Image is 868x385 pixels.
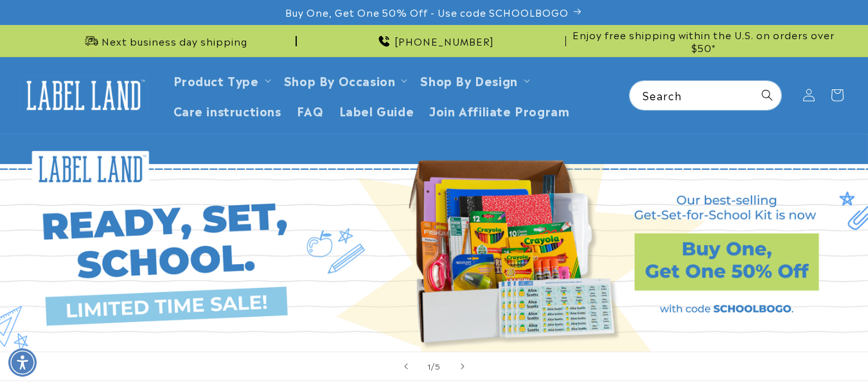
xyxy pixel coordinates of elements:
span: Care instructions [173,103,281,118]
span: Buy One, Get One 50% Off - Use code SCHOOLBOGO [285,6,569,19]
button: Next slide [448,352,477,381]
a: Care instructions [166,95,289,125]
div: Accessibility Menu [8,348,37,377]
span: FAQ [297,103,324,118]
span: Enjoy free shipping within the U.S. on orders over $50* [571,28,836,53]
span: Next business day shipping [102,35,247,48]
span: 1 [427,359,431,372]
iframe: Gorgias Floating Chat [598,325,855,372]
summary: Shop By Design [412,65,535,95]
a: Product Type [173,71,259,89]
summary: Shop By Occasion [276,65,413,95]
a: Shop By Design [420,71,517,89]
button: Previous slide [392,352,420,381]
span: 5 [435,359,441,372]
a: Label Land [15,71,153,120]
img: Label Land [19,75,148,115]
a: Join Affiliate Program [421,95,577,125]
div: Announcement [302,25,567,57]
summary: Product Type [166,65,276,95]
div: Announcement [571,25,836,57]
span: Shop By Occasion [284,73,396,87]
a: Label Guide [332,95,422,125]
span: Join Affiliate Program [429,103,569,118]
span: Label Guide [339,103,414,118]
div: Announcement [32,25,297,57]
span: / [431,359,435,372]
button: Search [753,81,781,109]
span: [PHONE_NUMBER] [394,35,494,48]
a: FAQ [289,95,332,125]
